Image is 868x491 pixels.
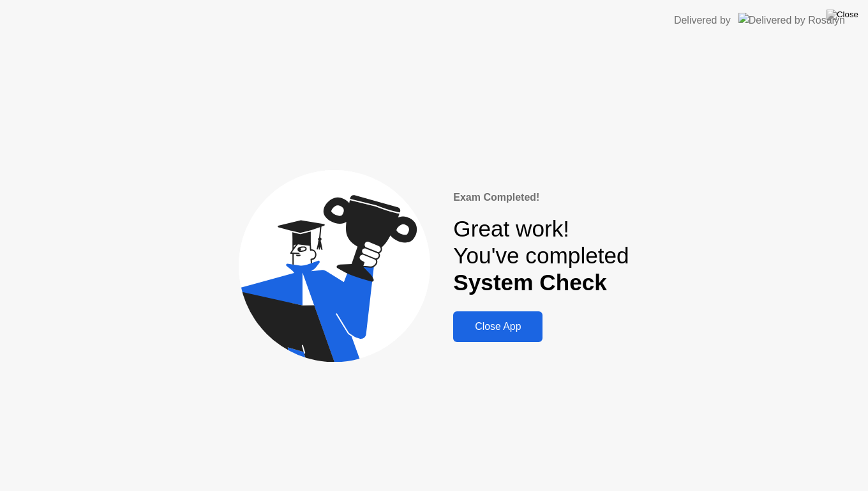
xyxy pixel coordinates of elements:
div: Close App [457,321,539,332]
div: Great work! You've completed [453,215,629,297]
b: System Check [453,270,607,295]
div: Delivered by [674,13,731,28]
button: Close App [453,311,542,342]
div: Exam Completed! [453,190,629,205]
img: Close [827,10,858,20]
img: Delivered by Rosalyn [738,13,845,27]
